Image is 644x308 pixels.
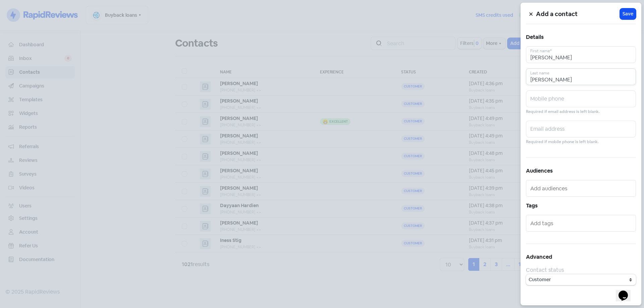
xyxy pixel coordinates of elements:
div: Contact status [526,266,636,274]
iframe: chat widget [616,281,637,301]
h5: Audiences [526,166,636,176]
input: First name [526,46,636,63]
input: Last name [526,68,636,85]
span: Save [623,10,633,17]
small: Required if email address is left blank. [526,109,600,115]
h5: Tags [526,201,636,211]
h5: Add a contact [536,9,620,19]
button: Save [620,8,636,19]
input: Add tags [530,218,633,229]
small: Required if mobile phone is left blank. [526,139,599,145]
input: Add audiences [530,183,633,194]
input: Mobile phone [526,90,636,107]
h5: Details [526,32,636,42]
input: Email address [526,121,636,137]
h5: Advanced [526,252,636,262]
